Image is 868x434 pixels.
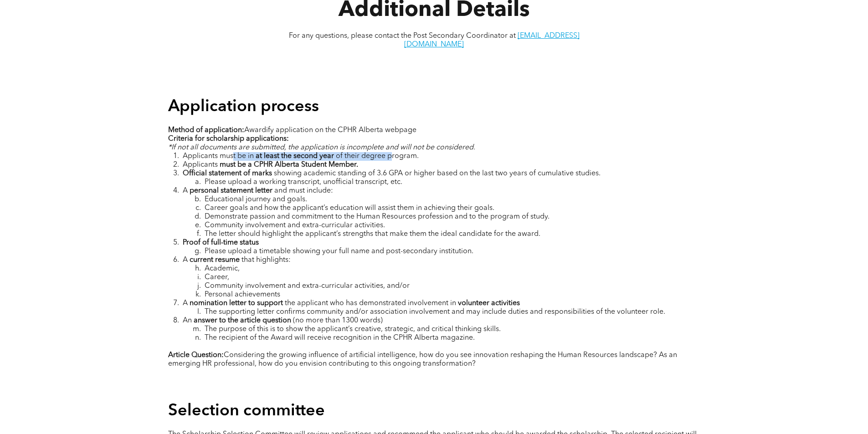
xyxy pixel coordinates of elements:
[190,187,272,194] strong: personal statement letter
[274,187,333,194] span: and must include:
[168,135,289,143] strong: Criteria for scholarship applications:
[205,274,229,281] span: Career,
[183,317,192,324] span: An
[183,170,272,177] strong: Official statement of marks
[458,300,520,307] strong: volunteer activities
[256,153,334,160] strong: at least the second year
[168,144,475,151] span: *If not all documents are submitted, the application is incomplete and will not be considered.
[168,352,224,359] strong: Article Question:
[183,161,218,168] span: Applicants
[168,403,325,419] span: Selection committee
[274,170,601,177] span: showing academic standing of 3.6 GPA or higher based on the last two years of cumulative studies.
[241,256,291,264] span: that highlights:
[336,153,419,160] span: of their degree program.
[205,308,665,316] span: The supporting letter confirms community and/or association involvement and may include duties an...
[183,239,259,246] strong: Proof of full-time status
[205,196,307,203] span: Educational journey and goals.
[205,213,550,220] span: Demonstrate passion and commitment to the Human Resources profession and to the program of study.
[205,222,385,229] span: Community involvement and extra-curricular activities.
[205,291,280,298] span: Personal achievements
[289,32,516,40] span: For any questions, please contact the Post Secondary Coordinator at
[183,153,254,160] span: Applicants must be in
[183,187,188,194] span: A
[244,127,416,134] span: Awardify application on the CPHR Alberta webpage
[205,334,475,342] span: The recipient of the Award will receive recognition in the CPHR Alberta magazine.
[183,256,188,264] span: A
[190,256,240,264] strong: current resume
[285,300,456,307] span: the applicant who has demonstrated involvement in
[205,204,494,212] span: Career goals and how the applicant’s education will assist them in achieving their goals.
[168,127,244,134] strong: Method of application:
[183,300,188,307] span: A
[220,161,358,168] strong: must be a CPHR Alberta Student Member.
[205,230,540,238] span: The letter should highlight the applicant’s strengths that make them the ideal candidate for the ...
[194,317,291,324] strong: answer to the article question
[205,248,473,255] span: Please upload a timetable showing your full name and post-secondary institution.
[205,326,501,333] span: The purpose of this is to show the applicant’s creative, strategic, and critical thinking skills.
[190,300,283,307] strong: nomination letter to support
[168,99,319,115] span: Application process
[205,179,402,186] span: Please upload a working transcript, unofficial transcript, etc.
[205,282,410,290] span: Community involvement and extra-curricular activities, and/or
[168,352,677,368] span: Considering the growing influence of artificial intelligence, how do you see innovation reshaping...
[205,265,240,272] span: Academic,
[293,317,383,324] span: (no more than 1300 words)
[404,32,580,48] a: [EMAIL_ADDRESS][DOMAIN_NAME]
